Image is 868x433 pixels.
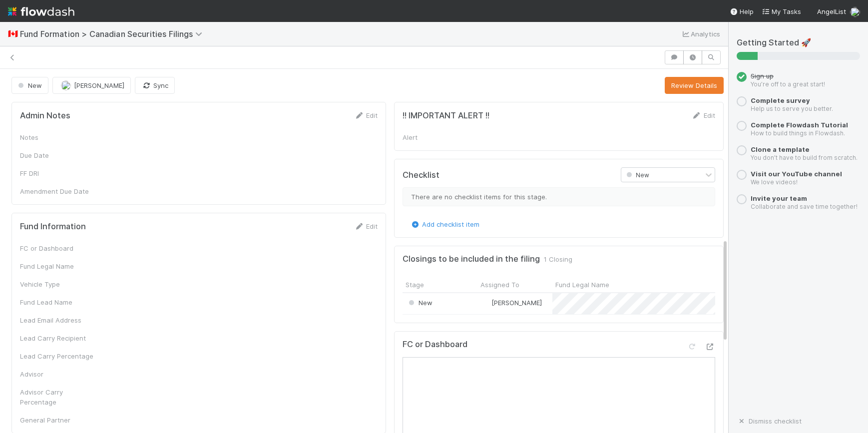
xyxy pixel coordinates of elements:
div: FF DRI [20,168,95,178]
img: avatar_7d33b4c2-6dd7-4bf3-9761-6f087fa0f5c6.png [61,80,71,90]
button: New [11,77,48,94]
span: 1 Closing [544,254,572,264]
div: Advisor [20,369,95,379]
a: Dismiss checklist [737,417,802,425]
div: Lead Email Address [20,315,95,325]
a: Analytics [681,28,720,40]
small: Help us to serve you better. [751,105,833,112]
a: My Tasks [762,6,801,16]
a: Clone a template [751,145,810,153]
div: [PERSON_NAME] [481,298,542,308]
button: [PERSON_NAME] [52,77,131,94]
button: Review Details [665,77,724,94]
img: avatar_7d33b4c2-6dd7-4bf3-9761-6f087fa0f5c6.png [850,7,860,17]
img: logo-inverted-e16ddd16eac7371096b0.svg [8,3,74,20]
div: Vehicle Type [20,279,95,289]
small: We love videos! [751,178,798,186]
div: Due Date [20,150,95,160]
div: General Partner [20,415,95,425]
div: Notes [20,132,95,142]
span: Sign up [751,72,774,80]
small: How to build things in Flowdash. [751,129,845,137]
small: You’re off to a great start! [751,80,825,88]
div: Fund Legal Name [20,261,95,271]
h5: Fund Information [20,222,86,232]
a: Complete survey [751,96,810,104]
a: Visit our YouTube channel [751,170,842,178]
span: Assigned To [480,280,519,290]
h5: Checklist [403,170,439,180]
h5: !! IMPORTANT ALERT !! [403,111,489,121]
span: [PERSON_NAME] [491,299,542,307]
span: New [624,171,649,179]
div: Advisor Carry Percentage [20,387,95,407]
div: Alert [403,132,477,142]
span: [PERSON_NAME] [74,81,124,89]
div: Amendment Due Date [20,186,95,196]
h5: Admin Notes [20,111,70,121]
a: Invite your team [751,194,807,202]
div: Fund Lead Name [20,297,95,307]
img: avatar_7d33b4c2-6dd7-4bf3-9761-6f087fa0f5c6.png [482,299,490,307]
div: Lead Carry Recipient [20,333,95,343]
span: New [407,299,433,307]
span: My Tasks [762,7,801,15]
span: AngelList [817,7,846,15]
small: Collaborate and save time together! [751,203,858,210]
a: Add checklist item [410,220,479,228]
h5: FC or Dashboard [403,340,467,350]
button: Sync [135,77,175,94]
div: Help [730,6,754,16]
div: New [407,298,433,308]
h5: Closings to be included in the filing [403,254,540,264]
span: Fund Formation > Canadian Securities Filings [20,29,207,39]
div: FC or Dashboard [20,243,95,253]
span: Stage [406,280,424,290]
a: Complete Flowdash Tutorial [751,121,848,129]
div: There are no checklist items for this stage. [403,187,715,206]
div: Lead Carry Percentage [20,351,95,361]
small: You don’t have to build from scratch. [751,154,858,161]
a: Edit [354,111,378,119]
span: New [16,81,42,89]
a: Edit [354,222,378,230]
h5: Getting Started 🚀 [737,38,860,48]
span: 🇨🇦 [8,29,18,38]
a: Edit [692,111,715,119]
span: Fund Legal Name [555,280,609,290]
